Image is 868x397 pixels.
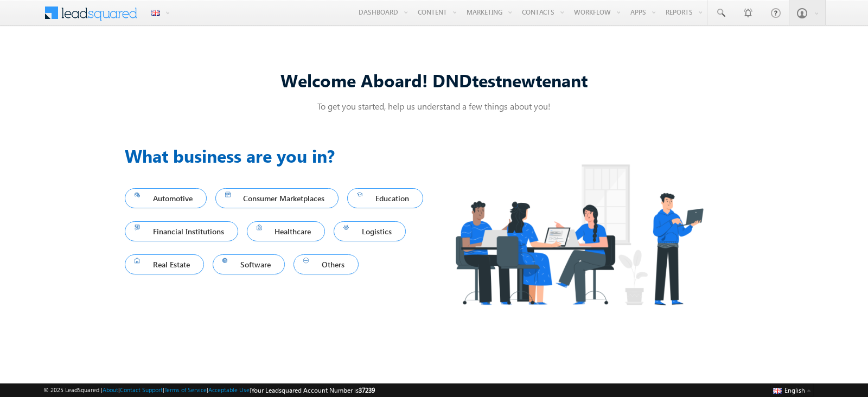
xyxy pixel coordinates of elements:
h3: What business are you in? [125,143,434,169]
a: Contact Support [120,386,163,393]
div: Welcome Aboard! DNDtestnewtenant [125,68,743,92]
span: Automotive [135,191,197,206]
span: Real Estate [135,257,194,272]
span: Financial Institutions [135,224,228,239]
p: To get you started, help us understand a few things about you! [125,100,743,112]
a: Terms of Service [164,386,207,393]
span: Healthcare [257,224,316,239]
span: Consumer Marketplaces [225,191,329,206]
span: Your Leadsquared Account Number is [251,386,375,394]
span: Logistics [343,224,396,239]
span: © 2025 LeadSquared | | | | | [43,385,375,395]
a: Acceptable Use [208,386,250,393]
span: English [784,386,805,394]
span: Software [222,257,276,272]
button: English [770,383,814,396]
span: Education [357,191,413,206]
span: Others [303,257,349,272]
img: Industry.png [434,143,724,326]
span: 37239 [359,386,375,394]
a: About [103,386,118,393]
